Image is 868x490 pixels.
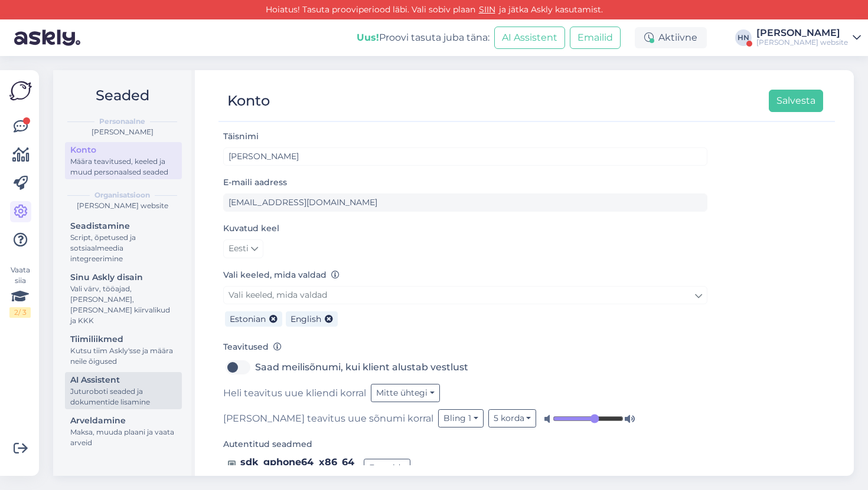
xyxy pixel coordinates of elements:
[70,156,177,177] div: Määra teavitused, keeled ja muud personaalsed seaded
[357,32,379,43] b: Uus!
[227,90,270,112] div: Konto
[291,314,321,324] span: English
[70,386,177,407] div: Juturoboti seaded ja dokumentide lisamine
[756,28,848,38] div: [PERSON_NAME]
[99,116,145,127] b: Personaalne
[65,142,182,179] a: KontoMäära teavitused, keeled ja muud personaalsed seaded
[570,27,621,49] button: Emailid
[229,242,249,255] span: Eesti
[70,374,177,386] div: AI Assistent
[70,284,177,326] div: Vali värv, tööajad, [PERSON_NAME], [PERSON_NAME] kiirvalikud ja KKK
[756,28,861,47] a: [PERSON_NAME][PERSON_NAME] website
[9,80,32,102] img: Askly Logo
[357,31,490,45] div: Proovi tasuta juba täna:
[438,409,484,427] button: Bling 1
[223,341,282,353] label: Teavitused
[65,331,182,369] a: TiimiliikmedKutsu tiim Askly'sse ja määra neile õigused
[65,372,182,409] a: AI AssistentJuturoboti seaded ja dokumentide lisamine
[371,384,440,402] button: Mitte ühtegi
[635,27,707,48] div: Aktiivne
[230,314,266,324] span: Estonian
[488,409,537,427] button: 5 korda
[70,333,177,346] div: Tiimiliikmed
[223,176,287,189] label: E-maili aadress
[223,269,340,281] label: Vali keeled, mida valdad
[65,218,182,266] a: SeadistamineScript, õpetused ja sotsiaalmeedia integreerimine
[223,239,263,258] a: Eesti
[65,269,182,328] a: Sinu Askly disainVali värv, tööajad, [PERSON_NAME], [PERSON_NAME] kiirvalikud ja KKK
[70,220,177,232] div: Seadistamine
[223,438,312,450] label: Autentitud seadmed
[223,384,707,402] div: Heli teavitus uue kliendi korral
[756,38,848,47] div: [PERSON_NAME] website
[769,90,823,112] button: Salvesta
[475,4,499,15] a: SIIN
[70,427,177,448] div: Maksa, muuda plaani ja vaata arveid
[223,130,259,143] label: Täisnimi
[94,190,150,200] b: Organisatsioon
[63,200,182,211] div: [PERSON_NAME] website
[240,455,354,469] div: sdk_gphone64_x86_64
[735,29,752,46] div: HN
[70,346,177,367] div: Kutsu tiim Askly'sse ja määra neile õigused
[70,415,177,427] div: Arveldamine
[223,409,707,427] div: [PERSON_NAME] teavitus uue sõnumi korral
[70,271,177,284] div: Sinu Askly disain
[63,84,182,107] h2: Seaded
[223,193,707,212] input: Sisesta e-maili aadress
[70,144,177,156] div: Konto
[364,459,410,477] button: Eemalda
[255,358,468,377] label: Saad meilisõnumi, kui klient alustab vestlust
[65,413,182,450] a: ArveldamineMaksa, muuda plaani ja vaata arveid
[223,147,707,166] input: Sisesta nimi
[63,127,182,137] div: [PERSON_NAME]
[70,232,177,264] div: Script, õpetused ja sotsiaalmeedia integreerimine
[9,307,31,318] div: 2 / 3
[223,286,707,304] a: Vali keeled, mida valdad
[223,222,279,235] label: Kuvatud keel
[9,265,31,318] div: Vaata siia
[229,290,327,300] span: Vali keeled, mida valdad
[494,27,565,49] button: AI Assistent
